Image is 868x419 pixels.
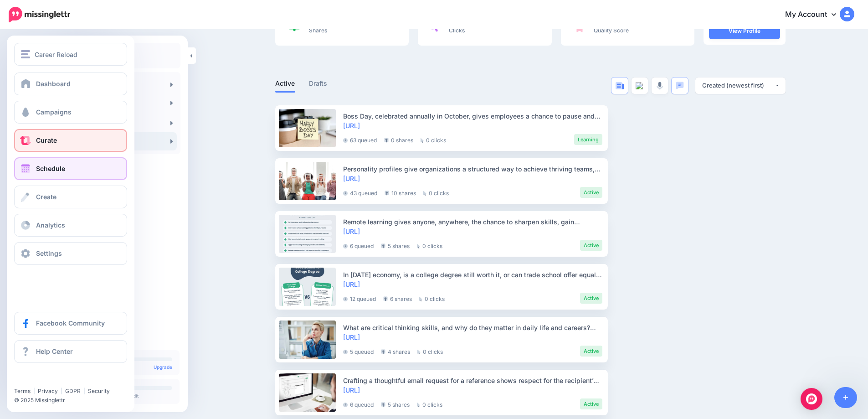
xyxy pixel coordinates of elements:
[343,187,377,198] li: 43 queued
[309,78,328,89] a: Drafts
[419,297,422,301] img: pointer-grey.png
[343,297,348,301] img: clock-grey-darker.png
[383,293,412,304] li: 6 shares
[580,240,602,251] li: Active
[36,80,71,88] span: Dashboard
[61,388,62,394] span: |
[384,134,413,145] li: 0 shares
[449,27,465,34] span: Clicks
[423,187,449,198] li: 0 clicks
[417,240,442,251] li: 0 clicks
[343,240,374,251] li: 6 queued
[381,402,385,407] img: share-grey.png
[35,49,77,60] span: Career Reload
[36,165,65,172] span: Schedule
[343,122,360,129] a: [URL]
[385,187,416,198] li: 10 shares
[14,72,127,95] a: Dashboard
[14,388,31,394] a: Terms
[36,108,72,116] span: Campaigns
[275,78,295,89] a: Active
[574,134,602,145] li: Learning
[419,293,445,304] li: 0 clicks
[343,244,348,248] img: clock-grey-darker.png
[580,293,602,304] li: Active
[65,388,81,394] a: GDPR
[343,228,360,235] a: [URL]
[14,157,127,180] a: Schedule
[88,388,110,394] a: Security
[421,134,446,145] li: 0 clicks
[343,386,360,394] a: [URL]
[343,403,348,407] img: clock-grey-darker.png
[14,396,133,405] li: © 2025 Missinglettr
[385,191,389,196] img: share-grey.png
[343,270,602,279] div: In [DATE] economy, is a college degree still worth it, or can trade school offer equal, if not be...
[36,319,105,327] span: Facebook Community
[14,242,127,265] a: Settings
[14,340,127,363] a: Help Center
[38,388,58,394] a: Privacy
[417,346,443,357] li: 0 clicks
[343,323,602,332] div: What are critical thinking skills, and why do they matter in daily life and careers? Learn how to...
[14,374,83,383] iframe: Twitter Follow Button
[343,280,360,288] a: [URL]
[83,388,85,394] span: |
[417,350,421,354] img: pointer-grey.png
[580,187,602,198] li: Active
[343,333,360,341] a: [URL]
[343,346,374,357] li: 5 queued
[695,78,786,94] button: Created (newest first)
[616,82,624,89] img: article-blue.png
[676,82,684,89] img: chat-square-blue.png
[801,388,822,410] div: Open Intercom Messenger
[657,82,663,90] img: microphone-grey.png
[343,217,602,227] div: Remote learning gives anyone, anywhere, the chance to sharpen skills, gain certifications, and st...
[580,398,602,409] li: Active
[343,350,348,354] img: clock-grey-darker.png
[14,186,127,208] a: Create
[343,191,348,196] img: clock-grey-darker.png
[381,243,385,248] img: share-grey.png
[21,50,30,58] img: menu.png
[33,388,35,394] span: |
[36,193,56,201] span: Create
[709,23,780,39] a: View Profile
[14,101,127,124] a: Campaigns
[384,138,389,143] img: share-grey.png
[36,249,62,257] span: Settings
[343,134,377,145] li: 63 queued
[594,27,629,34] span: Quality Score
[423,191,426,196] img: pointer-grey.png
[343,398,374,409] li: 6 queued
[343,293,376,304] li: 12 queued
[417,398,442,409] li: 0 clicks
[636,82,644,89] img: video--grey.png
[417,403,420,407] img: pointer-grey.png
[343,164,602,174] div: Personality profiles give organizations a structured way to achieve thriving teams, helping them ...
[776,4,854,26] a: My Account
[36,221,65,229] span: Analytics
[14,214,127,237] a: Analytics
[343,175,360,182] a: [URL]
[14,312,127,335] a: Facebook Community
[417,244,420,248] img: pointer-grey.png
[580,346,602,357] li: Active
[14,129,127,152] a: Curate
[383,296,388,301] img: share-grey.png
[343,376,602,385] div: Crafting a thoughtful email request for a reference shows respect for the recipient’s time and re...
[36,136,57,144] span: Curate
[381,346,410,357] li: 4 shares
[343,138,348,143] img: clock-grey-darker.png
[381,398,410,409] li: 5 shares
[309,27,327,34] span: Shares
[381,349,385,354] img: share-grey.png
[36,347,73,355] span: Help Center
[14,43,127,66] button: Career Reload
[9,7,70,22] img: Missinglettr
[702,81,775,90] div: Created (newest first)
[381,240,410,251] li: 5 shares
[421,138,424,143] img: pointer-grey.png
[343,111,602,121] div: Boss Day, celebrated annually in October, gives employees a chance to pause and say “thank you” t...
